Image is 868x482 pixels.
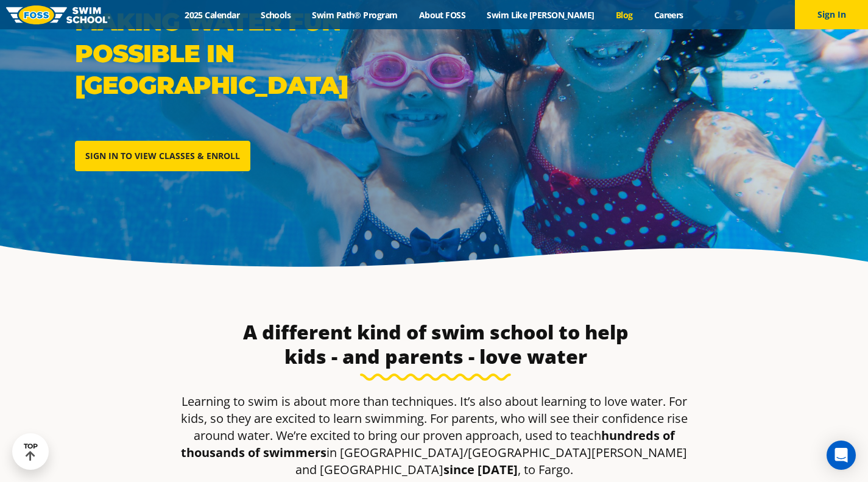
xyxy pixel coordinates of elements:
[250,9,302,21] a: Schools
[24,442,38,461] div: TOP
[643,9,694,21] a: Careers
[827,441,856,470] div: Open Intercom Messenger
[605,9,643,21] a: Blog
[174,9,250,21] a: 2025 Calendar
[443,461,518,478] strong: since [DATE]
[223,320,649,369] h3: A different kind of swim school to help kids - and parents - love water
[181,427,675,461] strong: hundreds of thousands of swimmers
[6,5,110,24] img: FOSS Swim School Logo
[408,9,476,21] a: About FOSS
[177,393,691,478] p: Learning to swim is about more than techniques. It’s also about learning to love water. For kids,...
[75,141,250,171] a: SIGN IN TO VIEW CLASSES & ENROLL
[75,6,428,101] p: Making water fun possible in [GEOGRAPHIC_DATA]
[476,9,605,21] a: Swim Like [PERSON_NAME]
[302,9,408,21] a: Swim Path® Program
